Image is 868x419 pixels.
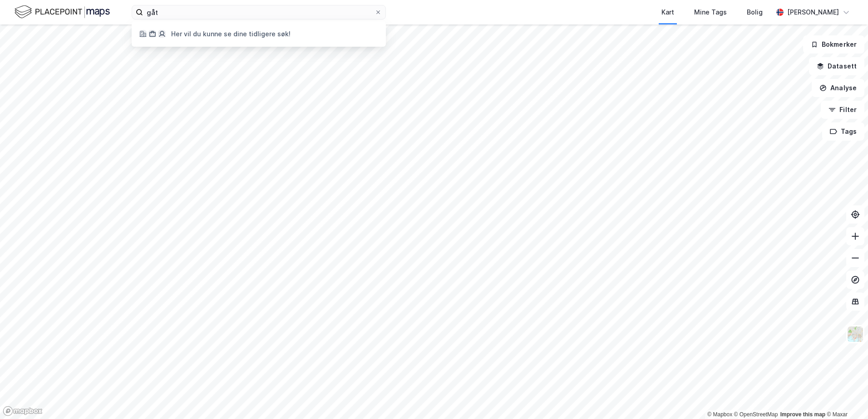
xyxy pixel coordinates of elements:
iframe: Chat Widget [823,375,868,419]
button: Bokmerker [803,35,864,54]
img: logo.f888ab2527a4732fd821a326f86c7f29.svg [15,4,110,20]
button: Analyse [812,79,864,97]
button: Tags [822,122,864,141]
div: Bolig [747,7,763,18]
a: Mapbox [707,411,732,418]
div: Mine Tags [694,7,727,18]
div: [PERSON_NAME] [787,7,839,18]
img: Z [847,326,864,343]
input: Søk på adresse, matrikkel, gårdeiere, leietakere eller personer [143,5,375,19]
div: Her vil du kunne se dine tidligere søk! [171,29,291,39]
div: Kart [661,7,674,18]
button: Filter [821,101,864,119]
button: Datasett [809,57,864,75]
a: Mapbox homepage [3,406,43,416]
a: Improve this map [780,411,825,418]
a: OpenStreetMap [734,411,778,418]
